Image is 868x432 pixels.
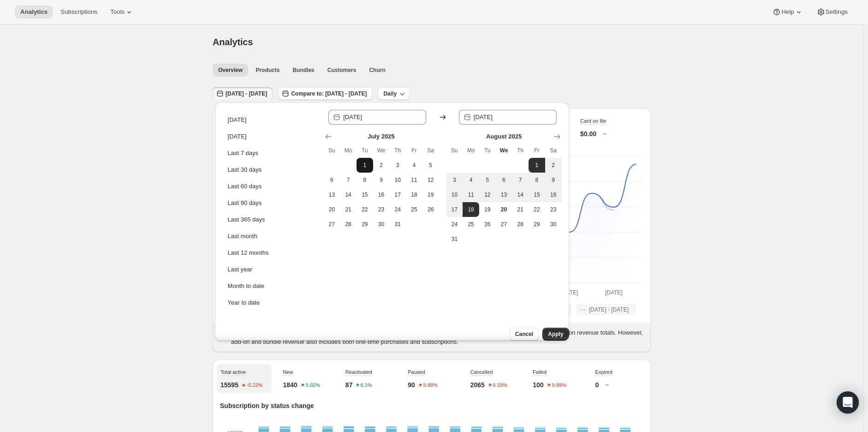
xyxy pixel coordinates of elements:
[357,158,373,173] button: Tuesday July 1 2025
[470,369,493,375] span: Cancelled
[228,248,269,258] div: Last 12 months
[556,428,567,430] rect: New-1 86
[556,427,567,428] rect: Expired-6 0
[340,217,357,232] button: Monday July 28 2025
[549,206,558,213] span: 23
[344,206,353,213] span: 21
[533,380,543,390] p: 100
[463,202,479,217] button: End of range Monday August 18 2025
[577,428,588,430] rect: New-1 108
[595,369,612,375] span: Expired
[393,206,402,213] span: 24
[410,176,419,184] span: 11
[549,191,558,198] span: 16
[532,147,541,154] span: Fr
[213,37,253,47] span: Analytics
[322,427,333,428] rect: Expired-6 0
[110,8,125,16] span: Tools
[479,217,496,232] button: Tuesday August 26 2025
[463,217,479,232] button: Monday August 25 2025
[357,143,373,158] th: Tuesday
[620,427,630,428] rect: Expired-6 0
[225,212,317,227] button: Last 365 days
[529,217,545,232] button: Friday August 29 2025
[408,380,415,390] p: 90
[532,191,541,198] span: 15
[225,229,317,244] button: Last month
[225,129,317,144] button: [DATE]
[620,427,630,428] rect: Reactivated-2 5
[499,191,509,198] span: 13
[344,191,353,198] span: 14
[496,187,512,202] button: Wednesday August 13 2025
[463,143,479,158] th: Monday
[532,206,541,213] span: 22
[450,235,459,243] span: 31
[532,221,541,228] span: 29
[837,391,859,414] div: Open Intercom Messenger
[322,427,333,429] rect: New-1 93
[360,221,369,228] span: 29
[516,221,525,228] span: 28
[369,66,385,74] span: Churn
[340,143,357,158] th: Monday
[466,191,476,198] span: 11
[259,427,269,428] rect: Expired-6 0
[515,330,533,338] span: Cancel
[226,90,267,97] span: [DATE] - [DATE]
[220,369,246,375] span: Total active
[360,206,369,213] span: 22
[466,221,476,228] span: 25
[493,426,503,427] rect: Reactivated-2 3
[246,383,262,388] text: -0.22%
[228,198,262,208] div: Last 90 days
[373,143,390,158] th: Wednesday
[357,173,373,187] button: Tuesday July 8 2025
[256,66,279,74] span: Products
[389,143,406,158] th: Thursday
[450,426,461,426] rect: Reactivated-2 3
[549,221,558,228] span: 30
[327,221,337,228] span: 27
[280,427,291,428] rect: Expired-6 0
[301,426,312,428] rect: New-1 106
[361,383,372,388] text: 6.1%
[228,265,252,274] div: Last year
[516,206,525,213] span: 21
[533,369,547,375] span: Failed
[345,380,353,390] p: 87
[499,176,509,184] span: 6
[324,202,340,217] button: Sunday July 20 2025
[483,176,492,184] span: 5
[496,143,512,158] th: Wednesday
[105,6,139,18] button: Tools
[422,158,439,173] button: Saturday July 5 2025
[466,176,476,184] span: 4
[542,328,569,341] button: Apply
[360,147,369,154] span: Tu
[545,187,562,202] button: Saturday August 16 2025
[426,147,435,154] span: Sa
[826,8,848,16] span: Settings
[510,328,539,341] button: Cancel
[280,426,291,426] rect: Reactivated-2 4
[483,191,492,198] span: 12
[512,187,529,202] button: Thursday August 14 2025
[393,147,402,154] span: Th
[514,426,524,427] rect: Reactivated-2 5
[407,426,418,426] rect: Reactivated-2 3
[552,383,566,388] text: 9.89%
[470,380,485,390] p: 2065
[327,147,337,154] span: Su
[428,426,439,426] rect: Reactivated-2 2
[463,173,479,187] button: Monday August 4 2025
[446,173,463,187] button: Sunday August 3 2025
[422,202,439,217] button: Saturday July 26 2025
[386,427,397,428] rect: Expired-6 0
[422,187,439,202] button: Saturday July 19 2025
[393,162,402,169] span: 3
[595,380,599,390] p: 0
[483,147,492,154] span: Tu
[516,176,525,184] span: 7
[225,279,317,294] button: Month to date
